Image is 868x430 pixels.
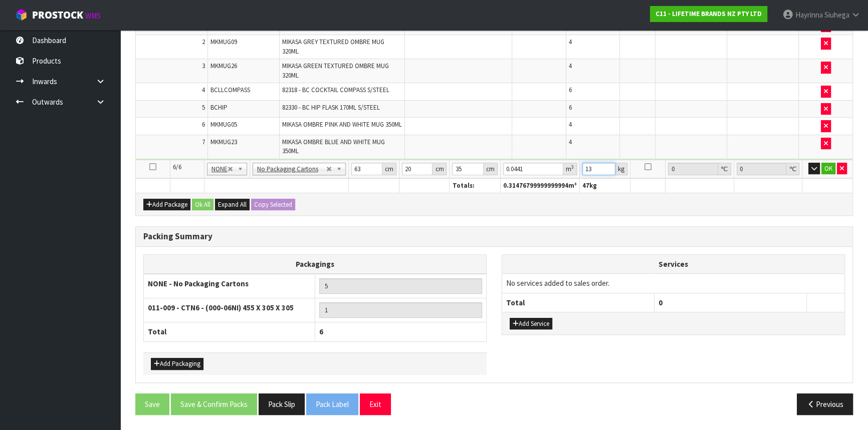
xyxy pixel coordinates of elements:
sup: 3 [571,164,574,170]
button: Add Package [143,199,190,211]
span: 4 [569,120,572,129]
div: ℃ [786,163,799,175]
span: 4 [569,138,572,146]
span: 4 [569,62,572,70]
button: OK [821,163,835,175]
span: 4 [202,86,205,94]
span: 6 [569,86,572,94]
strong: C11 - LIFETIME BRANDS NZ PTY LTD [656,10,762,18]
span: 7 [202,138,205,146]
span: 0.31476799999999994 [503,181,568,190]
span: 82318 - BC COCKTAIL COMPASS S/STEEL [282,86,389,94]
img: cube-alt.png [15,9,28,21]
button: Add Service [510,318,552,330]
span: MKMUG09 [210,38,237,46]
span: 82330 - BC HIP FLASK 170ML S/STEEL [282,103,380,112]
span: BCHIP [210,103,228,112]
th: Total [144,322,315,341]
span: 47 [582,181,589,190]
div: cm [484,163,498,175]
span: ProStock [32,9,83,22]
span: 6/6 [173,163,181,171]
button: Copy Selected [251,199,295,211]
strong: 011-009 - CTN6 - (000-06NI) 455 X 305 X 305 [148,303,294,312]
span: No Packaging Cartons [257,163,326,175]
th: Packagings [144,254,487,274]
span: 2 [202,38,205,46]
div: cm [382,163,396,175]
button: Exit [360,393,391,415]
th: kg [579,178,630,193]
td: No services added to sales order. [502,274,844,293]
button: Pack Label [306,393,358,415]
span: MKMUG23 [210,138,237,146]
button: Previous [797,393,853,415]
small: WMS [85,11,101,21]
th: Total [502,293,655,312]
div: cm [432,163,447,175]
span: MIKASA OMBRE BLUE AND WHITE MUG 350ML [282,138,385,155]
span: MKMUG05 [210,120,237,129]
span: 3 [202,62,205,70]
a: C11 - LIFETIME BRANDS NZ PTY LTD [650,6,767,22]
strong: NONE - No Packaging Cartons [148,279,249,288]
span: MIKASA GREEN TEXTURED OMBRE MUG 320ML [282,62,389,79]
button: Save [135,393,169,415]
span: 6 [202,120,205,129]
div: ℃ [718,163,731,175]
span: MKMUG26 [210,62,237,70]
span: 0 [659,298,663,307]
button: Expand All [215,199,250,211]
span: Siuhega [824,10,849,20]
div: kg [615,163,627,175]
span: Hayrinna [795,10,823,20]
span: Expand All [218,200,247,209]
span: 5 [202,103,205,112]
th: Services [502,255,844,274]
span: MIKASA OMBRE PINK AND WHITE MUG 350ML [282,120,402,129]
span: NONE [211,163,228,175]
span: MIKASA GREY TEXTURED OMBRE MUG 320ML [282,38,384,55]
th: m³ [500,178,579,193]
button: Ok All [192,199,213,211]
span: 4 [569,38,572,46]
span: 6 [569,103,572,112]
button: Add Packaging [151,358,203,370]
button: Pack Slip [259,393,305,415]
div: m [563,163,577,175]
span: 6 [319,327,323,336]
th: Totals: [450,178,500,193]
span: BCLLCOMPASS [210,86,250,94]
h3: Packing Summary [143,232,845,241]
button: Save & Confirm Packs [171,393,257,415]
